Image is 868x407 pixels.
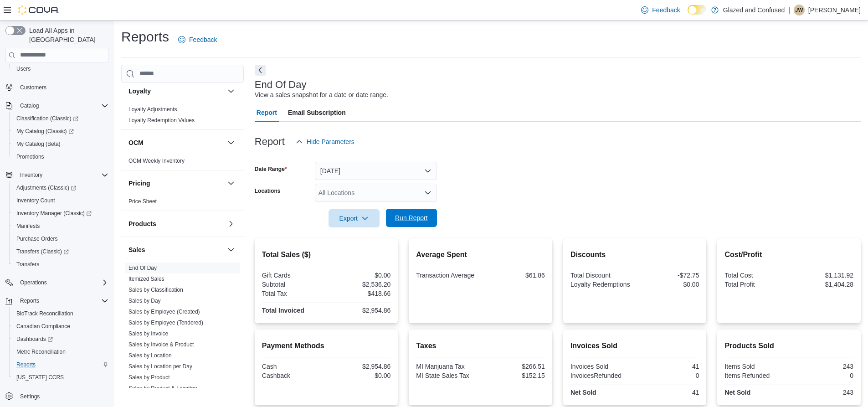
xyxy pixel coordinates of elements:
a: Settings [16,391,43,402]
span: OCM Weekly Inventory [128,157,185,165]
div: Jeffery Worzalla [794,5,805,15]
div: Items Sold [724,363,787,370]
span: Run Report [395,213,428,222]
a: Sales by Product [128,374,170,381]
span: Settings [16,390,108,402]
h3: Loyalty [128,87,151,96]
div: InvoicesRefunded [570,372,633,379]
h3: Sales [128,245,145,254]
a: My Catalog (Classic) [9,125,112,138]
span: Reports [16,295,108,306]
button: Next [255,65,266,76]
a: Sales by Classification [128,287,183,293]
button: Manifests [9,220,112,232]
span: Customers [20,84,46,91]
a: Transfers (Classic) [13,246,72,257]
span: Users [13,63,108,74]
button: Loyalty [226,86,236,97]
span: Loyalty Adjustments [128,106,177,113]
div: Cashback [262,372,324,379]
div: Subtotal [262,281,324,288]
span: Reports [13,359,108,370]
span: Dashboards [13,334,108,345]
span: Inventory [16,170,108,180]
a: Promotions [13,151,48,162]
button: Run Report [386,209,437,227]
button: Inventory [2,169,112,181]
span: BioTrack Reconciliation [13,308,108,319]
div: $0.00 [328,372,390,379]
span: Hide Parameters [307,137,354,146]
span: Itemized Sales [128,275,164,283]
button: Purchase Orders [9,232,112,245]
a: Sales by Invoice & Product [128,341,194,348]
a: Loyalty Adjustments [128,106,177,113]
div: Total Cost [724,272,787,279]
div: -$72.75 [637,272,699,279]
a: Feedback [637,1,683,19]
button: Users [9,62,112,75]
span: Sales by Classification [128,286,183,294]
a: [US_STATE] CCRS [13,372,67,383]
a: Sales by Invoice [128,330,168,337]
a: Feedback [175,31,221,49]
a: My Catalog (Classic) [13,126,77,137]
button: Loyalty [128,87,224,96]
h3: End Of Day [255,79,307,90]
h3: Products [128,219,156,228]
span: Inventory Count [13,195,108,206]
button: Pricing [226,178,236,189]
span: My Catalog (Beta) [16,140,61,148]
div: $0.00 [637,281,699,288]
a: Inventory Manager (Classic) [13,208,95,219]
span: Reports [20,297,39,304]
h2: Taxes [416,340,545,351]
h2: Average Spent [416,249,545,260]
span: Inventory Manager (Classic) [16,210,92,217]
a: Sales by Location per Day [128,363,192,370]
button: [US_STATE] CCRS [9,371,112,384]
span: Transfers [13,259,108,270]
span: [US_STATE] CCRS [16,374,64,381]
span: Sales by Location [128,352,172,359]
span: Report [257,103,277,122]
span: Operations [20,279,47,286]
div: Total Discount [570,272,633,279]
div: Total Profit [724,281,787,288]
button: Catalog [2,99,112,112]
span: Customers [16,82,108,93]
span: Inventory Count [16,197,55,204]
button: [DATE] [315,162,437,180]
button: Sales [128,245,224,254]
button: Products [128,219,224,228]
a: Adjustments (Classic) [9,181,112,194]
h2: Total Sales ($) [262,249,391,260]
span: Promotions [13,151,108,162]
div: 243 [791,389,853,396]
span: BioTrack Reconciliation [16,310,73,317]
span: Classification (Classic) [13,113,108,124]
span: Canadian Compliance [13,321,108,332]
strong: Total Invoiced [262,307,304,314]
a: Sales by Location [128,352,172,359]
div: 41 [637,363,699,370]
button: Inventory Count [9,194,112,207]
button: Open list of options [424,189,431,196]
a: Itemized Sales [128,276,164,282]
a: Purchase Orders [13,233,62,244]
a: Transfers [13,259,43,270]
span: My Catalog (Classic) [16,128,74,135]
div: 0 [791,372,853,379]
a: Inventory Count [13,195,59,206]
div: Pricing [121,196,244,211]
p: Glazed and Confused [723,5,785,15]
span: Operations [16,277,108,288]
a: Sales by Product & Location [128,385,197,392]
a: Metrc Reconciliation [13,346,69,357]
h2: Invoices Sold [570,340,699,351]
div: $266.51 [483,363,545,370]
div: $1,404.28 [791,281,853,288]
div: 41 [637,389,699,396]
div: Gift Cards [262,272,324,279]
